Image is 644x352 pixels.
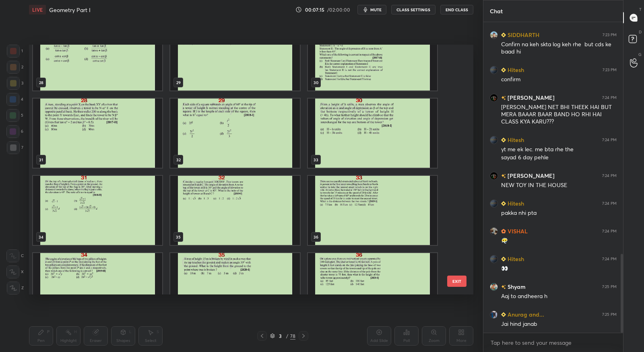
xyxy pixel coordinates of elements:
h6: Anurag and... [506,310,544,319]
div: X [6,266,24,278]
div: 7:24 PM [602,173,617,178]
img: no-rating-badge.077c3623.svg [501,174,506,178]
img: 82530134e3804733bf83b44f553e9300.51955040_3 [490,136,498,144]
div: 6 [6,125,23,138]
img: dc05a3ca6fcf49e0b993e2aff3e73f15.jpg [490,172,498,180]
div: 7:25 PM [602,284,617,289]
div: yt me ek lec. me bta rhe the [501,146,617,154]
h6: Shyam [506,282,526,291]
p: Chat [483,0,509,22]
p: G [638,51,642,58]
div: 3 [277,333,285,338]
img: 82530134e3804733bf83b44f553e9300.51955040_3 [490,200,498,208]
img: 1756907703KH3GMS.pdf [33,21,162,91]
h6: Hitesh [506,136,524,144]
button: CLASS SETTINGS [391,5,436,14]
div: 3 [7,77,23,90]
div: LIVE [29,5,46,14]
div: 😶‍🌫️ [501,237,617,245]
div: 4 [6,93,23,106]
img: 1756907703KH3GMS.pdf [33,99,162,168]
div: [PERSON_NAME] NET BHI THEEK HAI BUT MERA BAAAR BAAR BAND HO RHI HAI CLASS KYA KARU??? [501,103,617,126]
img: Learner_Badge_hustler_a18805edde.svg [501,229,506,234]
div: 7:23 PM [603,68,617,72]
div: / [286,333,289,338]
img: 1756907703KH3GMS.pdf [170,176,299,245]
h6: [PERSON_NAME] [506,93,555,102]
div: grid [483,22,623,333]
div: 7:24 PM [602,201,617,206]
div: 👀 [501,265,617,273]
img: 1756907703KH3GMS.pdf [308,253,437,322]
img: Learner_Badge_beginner_1_8b307cf2a0.svg [501,33,506,37]
div: 7:24 PM [602,95,617,100]
div: 7 [7,141,23,154]
img: 1756907703KH3GMS.pdf [33,253,162,322]
button: mute [357,5,386,14]
img: no-rating-badge.077c3623.svg [501,285,506,289]
h6: Hitesh [506,66,524,74]
img: e26a0dd095f84175893aa85459b6a801.jpg [490,31,498,39]
span: mute [370,7,382,12]
div: 7:25 PM [602,312,617,317]
img: Learner_Badge_beginner_1_8b307cf2a0.svg [501,312,506,317]
img: no-rating-badge.077c3623.svg [501,96,506,100]
div: Jai hind janab [501,320,617,328]
img: 1756907703KH3GMS.pdf [170,21,299,91]
h6: Hitesh [506,199,524,208]
img: Learner_Badge_beginner_1_8b307cf2a0.svg [501,201,506,206]
img: 1756907703KH3GMS.pdf [308,21,437,91]
img: 1756907703KH3GMS.pdf [33,176,162,245]
img: 1756907703KH3GMS.pdf [308,176,437,245]
div: 7:24 PM [602,138,617,142]
div: Z [7,282,24,294]
img: 9fc587222a2b4560acd4332db02a3a35.jpg [490,311,498,319]
img: Learner_Badge_beginner_1_8b307cf2a0.svg [501,257,506,261]
img: 82530134e3804733bf83b44f553e9300.51955040_3 [490,66,498,74]
img: 1756907703KH3GMS.pdf [170,253,299,322]
div: confirm [501,76,617,84]
div: Aaj to andheera h [501,292,617,301]
p: T [639,6,642,12]
h6: SIDDHARTH [506,31,539,39]
img: dc05a3ca6fcf49e0b993e2aff3e73f15.jpg [490,94,498,102]
div: pakka nhi pta [501,209,617,217]
div: NEW TOY IN THE HOUSE [501,181,617,189]
div: 7:24 PM [602,229,617,234]
div: 1 [7,45,23,58]
div: 78 [290,332,295,340]
h6: [PERSON_NAME] [506,171,555,180]
button: End Class [440,5,473,14]
p: D [639,29,642,35]
div: grid [29,45,459,294]
div: Confirn na keh skta log keh rhe but cds ke baad hi [501,41,617,56]
img: 8483f2f6ff2843768a881a2efaa2a117.jpg [490,283,498,291]
h6: VISHAL [506,227,528,235]
img: 1756907703KH3GMS.pdf [170,99,299,168]
img: Learner_Badge_beginner_1_8b307cf2a0.svg [501,138,506,142]
h6: Hitesh [506,255,524,263]
img: Learner_Badge_beginner_1_8b307cf2a0.svg [501,68,506,72]
div: sayad 6 day pehle [501,154,617,162]
div: 7:23 PM [603,33,617,37]
div: C [6,249,24,262]
button: EXIT [447,276,466,287]
div: 7:24 PM [602,257,617,261]
img: d0508f54bb4742778abb335f6be30aa2.jpg [490,227,498,235]
h4: Geometry Part I [49,6,91,14]
div: 5 [6,109,23,122]
img: 1756907703KH3GMS.pdf [308,99,437,168]
div: 2 [7,61,23,74]
img: 82530134e3804733bf83b44f553e9300.51955040_3 [490,255,498,263]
